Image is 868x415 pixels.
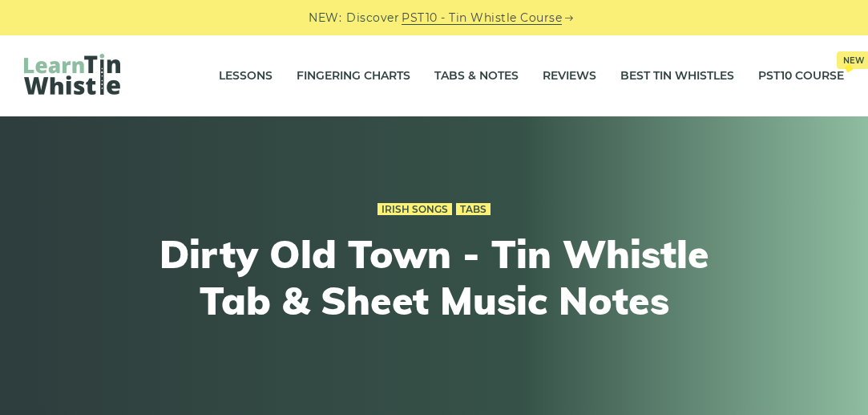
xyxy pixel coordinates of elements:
a: Fingering Charts [297,56,410,96]
img: LearnTinWhistle.com [24,54,120,95]
a: Lessons [219,56,273,96]
a: PST10 CourseNew [758,56,844,96]
h1: Dirty Old Town - Tin Whistle Tab & Sheet Music Notes [139,231,729,323]
a: Reviews [543,56,596,96]
a: Tabs & Notes [434,56,519,96]
a: Tabs [456,203,491,216]
a: Best Tin Whistles [620,56,734,96]
a: Irish Songs [377,203,452,216]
